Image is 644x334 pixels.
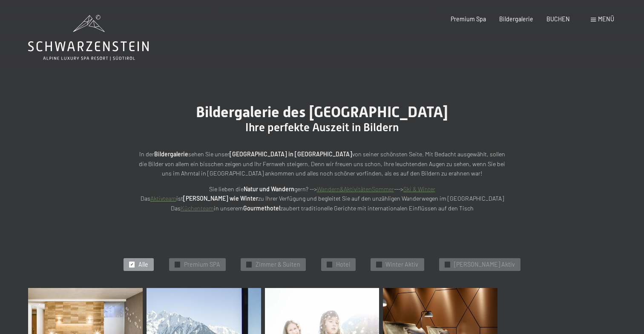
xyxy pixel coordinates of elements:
span: Zimmer & Suiten [256,260,300,269]
strong: [GEOGRAPHIC_DATA] in [GEOGRAPHIC_DATA] [230,150,352,158]
span: ✓ [175,262,179,267]
span: Hotel [336,260,350,269]
span: ✓ [130,262,134,267]
strong: Natur und Wandern [244,185,294,193]
a: Bildergalerie [499,15,533,23]
p: Sie lieben die gern? --> ---> Das ist zu Ihrer Verfügung und begleitet Sie auf den unzähligen Wan... [135,184,509,213]
a: Aktivteam [150,195,176,202]
strong: [PERSON_NAME] wie Winter [183,195,258,202]
span: ✓ [328,262,331,267]
span: Premium SPA [184,260,220,269]
a: Ski & Winter [403,185,435,193]
strong: Gourmethotel [243,204,280,212]
span: ✓ [446,262,449,267]
a: Küchenteam [181,204,214,212]
span: Bildergalerie des [GEOGRAPHIC_DATA] [196,103,448,121]
span: ✓ [247,262,251,267]
p: In der sehen Sie unser von seiner schönsten Seite. Mit Bedacht ausgewählt, sollen die Bilder von ... [135,150,509,179]
a: Premium Spa [451,15,486,23]
a: Wandern&AktivitätenSommer [317,185,394,193]
span: ✓ [377,262,381,267]
span: Alle [138,260,148,269]
a: BUCHEN [546,15,570,23]
span: Menü [598,15,614,23]
span: Winter Aktiv [385,260,418,269]
strong: Bildergalerie [154,150,188,158]
span: [PERSON_NAME] Aktiv [454,260,515,269]
span: Ihre perfekte Auszeit in Bildern [245,121,399,134]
